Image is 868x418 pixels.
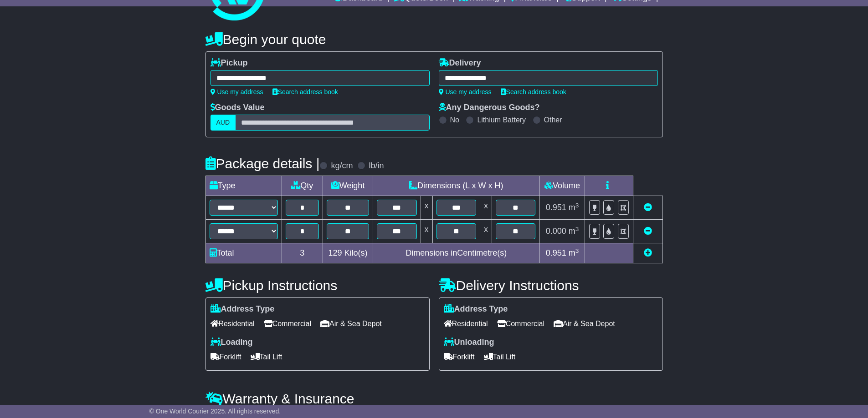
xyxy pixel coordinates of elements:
a: Use my address [211,88,263,96]
span: m [569,203,579,212]
label: AUD [211,115,236,131]
span: Air & Sea Depot [554,317,615,331]
a: Search address book [272,88,338,96]
td: Type [205,176,282,196]
label: No [450,116,459,124]
td: Kilo(s) [323,243,373,263]
span: Tail Lift [484,350,516,364]
span: Forklift [444,350,475,364]
span: 0.951 [546,248,566,257]
span: m [569,227,579,236]
td: x [421,220,432,243]
label: Loading [211,337,253,347]
td: Qty [282,176,323,196]
td: x [421,196,432,220]
td: Total [205,243,282,263]
label: Lithium Battery [477,116,526,124]
label: kg/cm [331,161,353,171]
label: Pickup [211,58,248,68]
td: 3 [282,243,323,263]
label: Other [544,116,562,124]
td: Weight [323,176,373,196]
sup: 3 [575,247,579,254]
a: Add new item [644,248,652,257]
a: Search address book [501,88,566,96]
label: Address Type [444,304,508,314]
span: 129 [329,248,342,257]
label: Address Type [211,304,275,314]
h4: Begin your quote [205,32,663,47]
td: Dimensions in Centimetre(s) [373,243,539,263]
td: Dimensions (L x W x H) [373,176,539,196]
label: Unloading [444,337,494,347]
label: Delivery [439,58,481,68]
span: Tail Lift [251,350,282,364]
h4: Package details | [205,156,320,171]
span: Commercial [497,317,544,331]
span: Residential [444,317,488,331]
td: x [480,220,492,243]
h4: Warranty & Insurance [205,391,663,406]
h4: Pickup Instructions [205,278,430,293]
label: Goods Value [211,103,265,113]
td: Volume [539,176,585,196]
label: Any Dangerous Goods? [439,103,540,113]
h4: Delivery Instructions [439,278,663,293]
a: Remove this item [644,227,652,236]
span: 0.951 [546,203,566,212]
span: Commercial [264,317,311,331]
span: m [569,248,579,257]
sup: 3 [575,202,579,209]
span: 0.000 [546,227,566,236]
label: lb/in [369,161,384,171]
span: Air & Sea Depot [320,317,382,331]
a: Use my address [439,88,492,96]
span: Forklift [211,350,241,364]
sup: 3 [575,226,579,232]
td: x [480,196,492,220]
span: Residential [211,317,255,331]
span: © One World Courier 2025. All rights reserved. [149,408,281,415]
a: Remove this item [644,203,652,212]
